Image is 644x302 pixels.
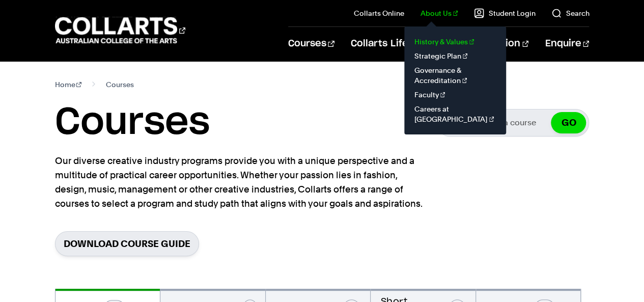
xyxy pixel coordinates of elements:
input: Search for a course [436,109,589,136]
a: Collarts Online [354,8,404,18]
a: Careers at [GEOGRAPHIC_DATA] [412,102,498,126]
a: Governance & Accreditation [412,63,498,88]
a: Home [55,77,82,92]
a: Faculty [412,88,498,102]
a: Courses [288,27,334,61]
a: Download Course Guide [55,231,199,256]
button: GO [551,112,586,133]
a: Strategic Plan [412,49,498,63]
a: Student Login [474,8,535,18]
a: About Us [421,8,458,18]
p: Our diverse creative industry programs provide you with a unique perspective and a multitude of p... [55,154,427,211]
a: Search [551,8,589,18]
a: Enquire [545,27,589,61]
span: Courses [106,77,134,92]
a: Collarts Life [351,27,416,61]
h1: Courses [55,100,210,146]
div: Go to homepage [55,16,185,45]
a: History & Values [412,35,498,49]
